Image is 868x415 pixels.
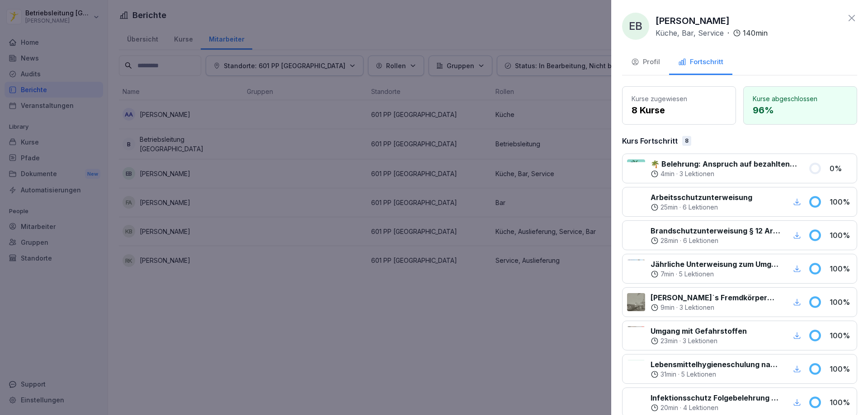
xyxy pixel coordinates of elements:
p: 6 Lektionen [683,203,718,212]
p: Jährliche Unterweisung zum Umgang mit Schankanlagen [651,259,780,270]
p: Infektionsschutz Folgebelehrung (nach §43 IfSG) [651,392,780,403]
p: 6 Lektionen [683,236,718,245]
p: Arbeitsschutzunterweisung [651,192,752,203]
p: 140 min [743,28,768,38]
p: 5 Lektionen [679,270,714,279]
div: 8 [682,136,691,146]
div: · [651,303,780,312]
p: 31 min [660,370,676,379]
div: · [651,169,797,178]
p: 🌴 Belehrung: Anspruch auf bezahlten Erholungsurlaub und [PERSON_NAME] [651,159,797,169]
div: · [651,370,780,379]
div: · [651,270,780,279]
button: Profil [622,51,669,75]
p: 3 Lektionen [683,336,717,345]
p: Kurse abgeschlossen [753,94,848,103]
p: 100 % [830,330,852,341]
div: Fortschritt [678,57,723,67]
div: · [651,203,752,212]
div: EB [622,13,649,40]
p: 4 Lektionen [683,403,718,412]
div: Profil [631,57,660,67]
p: 100 % [830,364,852,374]
p: 100 % [830,297,852,308]
p: Kurs Fortschritt [622,135,678,146]
div: · [651,236,780,245]
p: [PERSON_NAME]`s Fremdkörpermanagement [651,292,780,303]
p: Lebensmittelhygieneschulung nach EU-Verordnung (EG) Nr. 852 / 2004 [651,359,780,370]
p: 3 Lektionen [679,169,714,178]
p: 96 % [753,103,848,117]
p: 4 min [660,169,675,178]
p: 25 min [660,203,678,212]
p: 100 % [830,230,852,241]
p: 100 % [830,263,852,274]
p: 23 min [660,336,678,345]
p: 0 % [830,163,852,174]
div: · [651,336,747,345]
p: [PERSON_NAME] [656,14,730,28]
p: 9 min [660,303,675,312]
p: 3 Lektionen [679,303,714,312]
p: 7 min [660,270,674,279]
p: 100 % [830,397,852,408]
p: Kurse zugewiesen [632,94,726,103]
p: Küche, Bar, Service [656,28,724,38]
p: 8 Kurse [632,103,726,117]
p: 20 min [660,403,678,412]
p: Brandschutzunterweisung § 12 ArbSchG [651,225,780,236]
p: 5 Lektionen [681,370,716,379]
p: 28 min [660,236,678,245]
div: · [651,403,780,412]
button: Fortschritt [669,51,732,75]
p: 100 % [830,196,852,207]
div: · [656,28,768,38]
p: Umgang mit Gefahrstoffen [651,326,747,336]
